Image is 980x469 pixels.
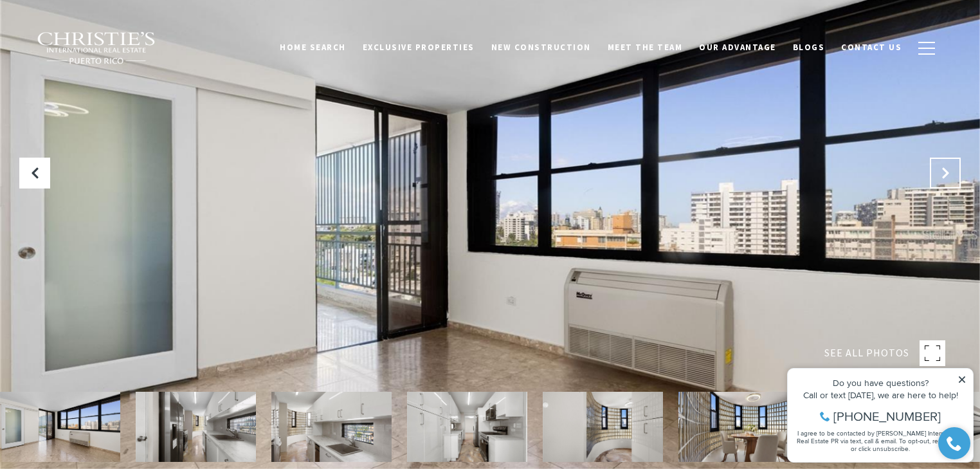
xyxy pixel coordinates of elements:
span: [PHONE_NUMBER] [53,60,160,73]
div: Call or text [DATE], we are here to help! [14,41,186,50]
a: New Construction [483,35,599,60]
a: Meet the Team [599,35,691,60]
button: button [910,30,943,67]
button: Previous Slide [19,158,50,189]
img: 64 CONDADO AVE [407,392,527,462]
span: Exclusive Properties [363,42,475,53]
img: 64 CONDADO AVE [136,392,256,462]
span: New Construction [491,42,591,53]
a: Blogs [785,35,833,60]
button: Next Slide [930,158,961,189]
span: Blogs [793,42,825,53]
img: 64 CONDADO AVE [543,392,663,462]
div: Do you have questions? [14,29,186,38]
span: Our Advantage [699,42,776,53]
a: Exclusive Properties [354,35,483,60]
a: Home Search [271,35,354,60]
a: Our Advantage [691,35,785,60]
img: 64 CONDADO AVE [271,392,392,462]
img: 64 CONDADO AVE [678,392,799,462]
img: Christie's International Real Estate black text logo [37,32,156,65]
span: I agree to be contacted by [PERSON_NAME] International Real Estate PR via text, call & email. To ... [16,79,183,104]
span: Contact Us [841,42,902,53]
span: SEE ALL PHOTOS [824,345,909,362]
